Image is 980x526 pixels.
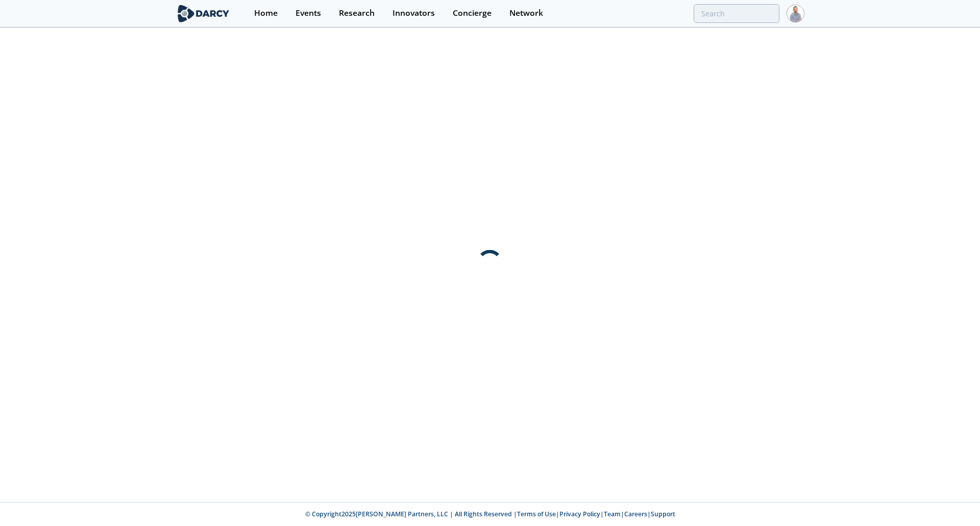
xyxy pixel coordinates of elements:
a: Careers [624,510,647,518]
div: Home [254,9,278,17]
img: logo-wide.svg [176,5,231,22]
a: Team [604,510,621,518]
p: © Copyright 2025 [PERSON_NAME] Partners, LLC | All Rights Reserved | | | | | [112,510,868,519]
div: Network [509,9,543,17]
div: Concierge [453,9,492,17]
div: Research [339,9,375,17]
img: Profile [787,5,804,22]
input: Advanced Search [694,4,779,23]
div: Events [296,9,321,17]
a: Support [651,510,675,518]
a: Terms of Use [517,510,556,518]
a: Privacy Policy [559,510,600,518]
div: Innovators [393,9,435,17]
